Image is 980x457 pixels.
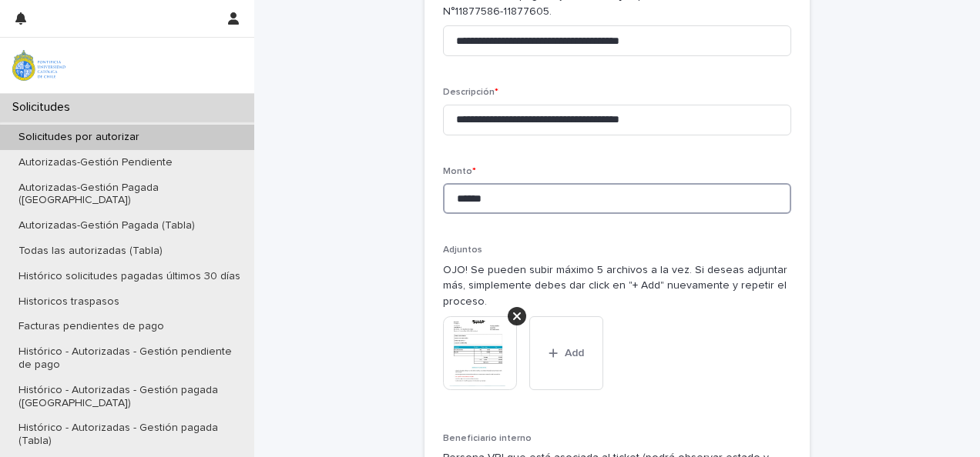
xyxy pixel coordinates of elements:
button: Add [529,316,603,390]
p: Facturas pendientes de pago [6,320,176,333]
p: Solicitudes [6,100,82,115]
img: iqsleoUpQLaG7yz5l0jK [12,50,65,81]
span: Descripción [443,88,498,97]
p: Histórico - Autorizadas - Gestión pagada (Tabla) [6,422,254,448]
p: Autorizadas-Gestión Pagada ([GEOGRAPHIC_DATA]) [6,182,254,208]
p: Historicos traspasos [6,295,132,309]
span: Monto [443,167,476,176]
p: Histórico solicitudes pagadas últimos 30 días [6,270,253,283]
p: OJO! Se pueden subir máximo 5 archivos a la vez. Si deseas adjuntar más, simplemente debes dar cl... [443,262,791,310]
p: Histórico - Autorizadas - Gestión pendiente de pago [6,345,254,372]
span: Beneficiario interno [443,434,532,443]
span: Add [565,348,584,359]
p: Autorizadas-Gestión Pagada (Tabla) [6,219,207,232]
p: Autorizadas-Gestión Pendiente [6,156,185,169]
span: Adjuntos [443,245,482,255]
p: Todas las autorizadas (Tabla) [6,245,175,258]
p: Solicitudes por autorizar [6,131,152,144]
p: Histórico - Autorizadas - Gestión pagada ([GEOGRAPHIC_DATA]) [6,384,254,410]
